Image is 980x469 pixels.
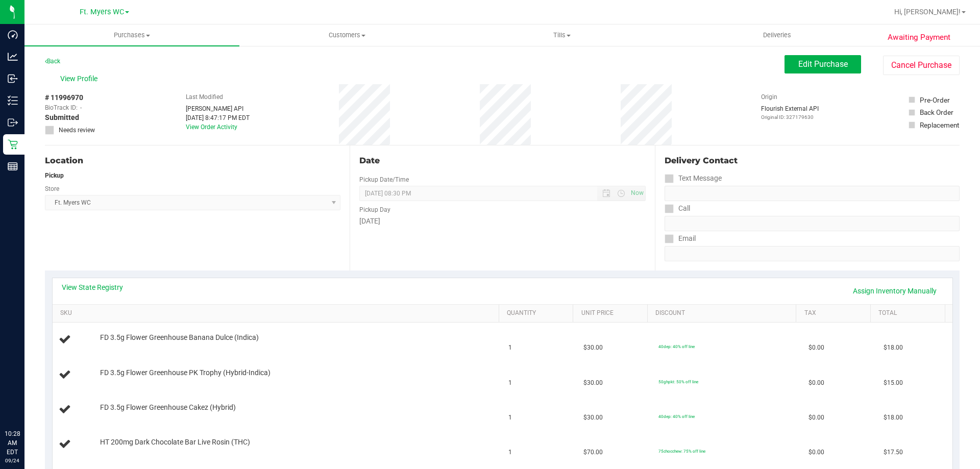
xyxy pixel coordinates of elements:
iframe: Resource center [10,387,41,418]
span: 1 [508,413,512,423]
span: 75chocchew: 75% off line [658,449,705,454]
span: Submitted [45,112,79,123]
span: 40dep: 40% off line [658,344,695,349]
span: Awaiting Payment [888,32,950,43]
inline-svg: Outbound [8,117,18,128]
div: Location [45,155,340,167]
span: $0.00 [808,448,824,457]
button: Edit Purchase [785,55,861,73]
label: Call [665,201,690,216]
a: Customers [239,24,454,46]
span: Needs review [59,126,95,135]
span: Deliveries [749,31,805,40]
p: 10:28 AM EDT [5,429,20,457]
span: FD 3.5g Flower Greenhouse PK Trophy (Hybrid-Indica) [100,368,271,378]
p: Original ID: 327179630 [761,113,819,121]
inline-svg: Retail [8,139,18,150]
span: Edit Purchase [798,59,848,69]
a: Quantity [507,309,569,317]
div: Flourish External API [761,104,819,121]
span: # 11996970 [45,92,83,103]
label: Last Modified [186,92,223,102]
a: Back [45,58,60,65]
a: View Order Activity [186,124,237,131]
input: Format: (999) 999-9999 [665,216,960,231]
inline-svg: Inventory [8,95,18,106]
a: Discount [655,309,792,317]
strong: Pickup [45,172,64,179]
span: Hi, [PERSON_NAME]! [894,8,961,16]
label: Pickup Day [359,205,390,214]
label: Pickup Date/Time [359,175,409,184]
span: 1 [508,448,512,457]
span: - [80,103,82,112]
span: $0.00 [808,378,824,388]
label: Text Message [665,171,722,186]
inline-svg: Reports [8,161,18,171]
div: Pre-Order [920,95,950,105]
span: $70.00 [583,448,603,457]
span: BioTrack ID: [45,103,78,112]
span: $30.00 [583,413,603,423]
a: Total [878,309,941,317]
span: FD 3.5g Flower Greenhouse Banana Dulce (Indica) [100,333,259,342]
label: Origin [761,92,777,102]
div: Delivery Contact [665,155,960,167]
span: $17.50 [884,448,903,457]
inline-svg: Inbound [8,73,18,84]
span: 1 [508,378,512,388]
span: $30.00 [583,343,603,353]
div: Replacement [920,120,959,130]
inline-svg: Analytics [8,52,18,62]
a: Tills [454,24,669,46]
div: [DATE] 8:47:17 PM EDT [186,113,250,122]
span: HT 200mg Dark Chocolate Bar Live Rosin (THC) [100,437,250,447]
input: Format: (999) 999-9999 [665,186,960,201]
span: $0.00 [808,413,824,423]
span: Purchases [24,31,239,40]
label: Store [45,184,59,193]
span: FD 3.5g Flower Greenhouse Cakez (Hybrid) [100,403,236,412]
inline-svg: Dashboard [8,30,18,40]
a: View State Registry [62,282,123,292]
span: View Profile [60,73,101,84]
span: Ft. Myers WC [80,8,124,16]
div: [PERSON_NAME] API [186,104,250,113]
span: 1 [508,343,512,353]
span: $15.00 [884,378,903,388]
a: Tax [804,309,867,317]
span: Tills [455,31,669,40]
span: $18.00 [884,413,903,423]
a: Deliveries [670,24,885,46]
a: Assign Inventory Manually [846,282,943,300]
span: Customers [240,31,454,40]
div: Date [359,155,645,167]
a: SKU [60,309,495,317]
a: Purchases [24,24,239,46]
span: 40dep: 40% off line [658,414,695,419]
span: 50ghpkt: 50% off line [658,379,698,384]
div: Back Order [920,107,953,117]
span: $0.00 [808,343,824,353]
button: Cancel Purchase [883,56,960,75]
p: 09/24 [5,457,20,464]
span: $30.00 [583,378,603,388]
a: Unit Price [581,309,644,317]
span: $18.00 [884,343,903,353]
div: [DATE] [359,216,645,227]
label: Email [665,231,696,246]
